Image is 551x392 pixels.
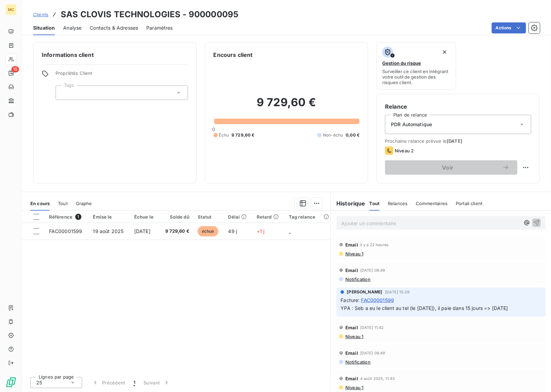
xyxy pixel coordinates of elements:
[345,325,358,330] span: Email
[219,132,229,138] span: Échu
[360,325,384,330] span: [DATE] 11:42
[492,22,526,33] button: Actions
[63,24,81,31] span: Analyse
[447,138,462,144] span: [DATE]
[134,228,150,234] span: [DATE]
[341,305,508,311] span: YPA : Seb a eu le client au tel (le [DATE]), il paie dans 15 jours => [DATE]
[289,228,291,234] span: _
[345,350,358,356] span: Email
[360,376,395,381] span: 4 août 2025, 11:43
[164,228,189,235] span: 9 729,60 €
[129,375,139,390] button: 1
[232,132,255,138] span: 9 729,60 €
[391,121,432,128] span: PDR Automatique
[385,102,531,111] h6: Relance
[360,351,385,355] span: [DATE] 08:49
[146,24,173,31] span: Paramètres
[361,296,394,304] span: FAC00001599
[382,60,421,66] span: Gestion du risque
[61,8,238,21] h3: SAS CLOVIS TECHNOLOGIES - 900000095
[345,359,371,365] span: Notification
[90,24,138,31] span: Contacts & Adresses
[385,138,531,144] span: Prochaine relance prévue le
[345,268,358,273] span: Email
[346,132,360,138] span: 0,00 €
[376,42,456,90] button: Gestion du risqueSurveiller ce client en intégrant votre outil de gestion des risques client.
[347,289,382,295] span: [PERSON_NAME]
[345,277,371,282] span: Notification
[331,199,365,208] h6: Historique
[370,201,380,206] span: Tout
[33,12,48,17] span: Clients
[385,290,410,294] span: [DATE] 15:29
[385,160,518,175] button: Voir
[341,296,360,304] span: Facture :
[345,385,363,390] span: Niveau 1
[345,242,358,248] span: Email
[61,90,67,96] input: Ajouter une valeur
[360,268,385,272] span: [DATE] 08:49
[345,334,363,339] span: Niveau 1
[11,66,19,72] span: 15
[323,132,343,138] span: Non-échu
[257,214,281,220] div: Retard
[93,228,124,234] span: 19 août 2025
[58,201,68,206] span: Tout
[88,375,129,390] button: Précédent
[164,214,189,220] div: Solde dû
[528,369,544,385] iframe: Intercom live chat
[76,201,92,206] span: Graphe
[393,165,502,170] span: Voir
[198,226,218,237] span: échue
[33,11,48,18] a: Clients
[289,214,326,220] div: Tag relance
[134,379,135,386] span: 1
[345,376,358,381] span: Email
[456,201,482,206] span: Portail client
[214,51,253,59] h6: Encours client
[6,377,17,388] img: Logo LeanPay
[198,214,220,220] div: Statut
[30,201,50,206] span: En cours
[6,4,17,15] div: MC
[213,127,215,132] span: 0
[345,251,363,257] span: Niveau 1
[416,201,448,206] span: Commentaires
[382,69,450,85] span: Surveiller ce client en intégrant votre outil de gestion des risques client.
[214,96,360,116] h2: 9 729,60 €
[49,214,85,220] div: Référence
[36,379,42,386] span: 25
[134,214,155,220] div: Échue le
[139,375,174,390] button: Suivant
[228,228,237,234] span: 49 j
[56,70,188,80] span: Propriétés Client
[42,51,188,59] h6: Informations client
[395,148,414,153] span: Niveau 2
[93,214,126,220] div: Émise le
[257,228,265,234] span: +1 j
[33,24,55,31] span: Situation
[75,214,81,220] span: 1
[49,228,82,234] span: FAC00001599
[388,201,407,206] span: Relances
[228,214,248,220] div: Délai
[360,243,388,247] span: il y a 22 heures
